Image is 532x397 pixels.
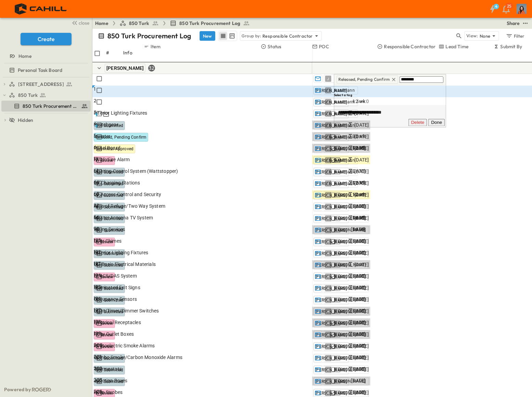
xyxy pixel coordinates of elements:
span: Junction Boxes [94,377,127,384]
h6: Select a tag [334,93,446,97]
span: [PERSON_NAME] [334,216,366,221]
span: 850 Turk [129,20,149,27]
span: EERCS/DAS System [94,272,137,279]
span: J [327,160,329,161]
span: Thermostats [94,366,122,372]
span: LV Access Control and Security [94,191,161,198]
span: Electrical Receptacles [94,319,141,326]
button: Create [21,33,72,45]
span: Personal Task Board [18,67,62,74]
span: Panel Board [94,144,120,151]
img: Profile Picture [516,4,527,14]
p: Lead Time [445,43,468,50]
span: Combo Smoke/Carbon Monoxide Alarms [94,354,182,361]
p: Item [151,43,160,50]
div: test [1,65,91,76]
span: JK [326,195,330,195]
div: Share [506,20,520,27]
span: Exterior Lighting Fixtures [94,249,148,256]
span: JK [326,311,330,312]
p: None [479,33,490,39]
span: UG Basic Electrical Materials [94,261,156,268]
div: test [1,79,91,90]
span: Door Chimes [94,238,121,244]
a: Home [95,20,108,27]
p: Responsible Contractor [262,33,313,39]
span: J [327,125,329,126]
p: Status [268,43,281,50]
button: Delete [408,119,427,126]
span: JK [326,230,330,230]
span: JK [326,346,330,347]
span: 850 Turk [18,92,38,99]
span: 850 Turk Procurement Log [179,20,240,27]
button: test [521,19,529,27]
span: [PERSON_NAME] [334,146,366,151]
div: table view [218,31,237,41]
span: Illuminated Exit Signs [94,284,140,291]
span: 850 Turk Procurement Log [23,103,78,110]
div: Info [123,43,144,62]
span: J [327,79,329,79]
span: Hidden [18,117,33,124]
div: # [106,43,123,62]
span: J [327,114,329,114]
span: Home [18,53,31,60]
span: JK [326,207,330,207]
span: [PERSON_NAME] [106,65,144,71]
div: 32 [148,65,155,72]
div: test [1,90,91,101]
p: POC [319,43,329,50]
p: Responsible Contractor [384,43,436,50]
span: Light/Timer/Dimmer Switches [94,307,159,314]
p: Group by: [242,33,261,39]
button: New [199,31,215,41]
span: JK [326,358,330,358]
button: kanban view [228,32,236,40]
span: FACP/Fire Alarm [94,156,130,163]
span: Floor Outlet Boxes [94,331,134,337]
span: Master Antenna TV System [94,214,153,221]
h6: 4 [495,4,497,9]
span: Occupancy Sensors [94,296,137,303]
button: row view [219,32,227,40]
span: Interior Lighting Fixtures [94,110,147,116]
span: jkaufmann [334,134,355,140]
span: EV Charging Stations [94,179,140,186]
button: Done [428,119,445,126]
p: View: [466,32,478,40]
span: JK [326,393,330,393]
span: Area of Refuge/Two Way System [94,203,165,209]
div: Filter [505,32,525,40]
span: [PERSON_NAME] [334,192,366,198]
span: JK [326,277,330,277]
span: Photoelectric Smoke Alarms [94,342,155,349]
span: Lighting Control System (Wattstopper) [94,168,178,175]
img: 4f72bfc4efa7236828875bac24094a5ddb05241e32d018417354e964050affa1.png [8,2,74,16]
p: 850 Turk Procurement Log [107,31,191,41]
p: 25 [507,3,511,9]
p: Submit By [500,43,522,50]
span: JK [326,323,330,323]
span: [STREET_ADDRESS] [18,81,64,88]
nav: breadcrumbs [95,20,254,27]
span: Released, Pending Confirm [338,77,389,82]
span: close [79,20,89,26]
div: test [1,101,91,112]
span: JK [326,242,330,242]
